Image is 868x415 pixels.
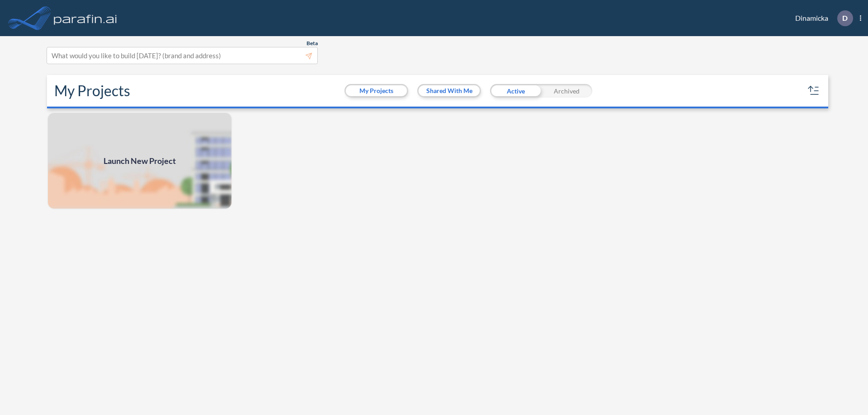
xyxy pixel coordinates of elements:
[307,40,318,47] span: Beta
[419,85,480,96] button: Shared With Me
[52,9,119,27] img: logo
[47,112,232,210] img: add
[782,10,861,26] div: Dinamicka
[54,82,130,99] h2: My Projects
[807,84,821,98] button: sort
[47,112,232,210] a: Launch New Project
[104,155,176,167] span: Launch New Project
[346,85,407,96] button: My Projects
[541,84,592,98] div: Archived
[490,84,541,98] div: Active
[842,14,848,22] p: D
